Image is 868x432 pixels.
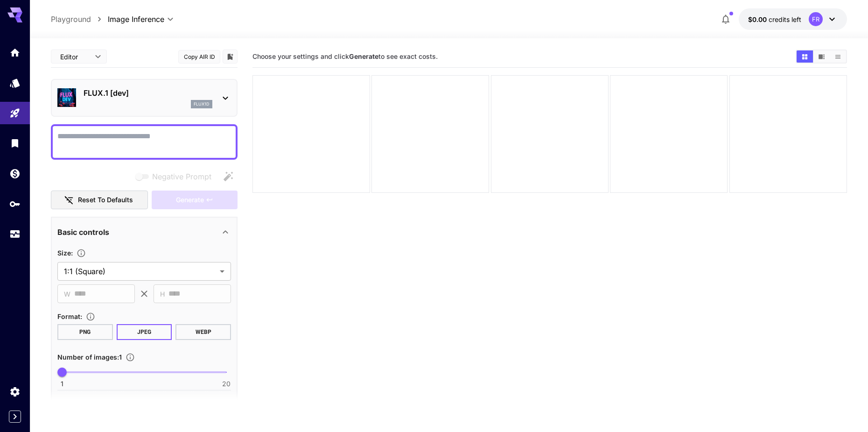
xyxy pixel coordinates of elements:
button: Choose the file format for the output image. [82,312,99,321]
span: W [64,289,70,299]
button: Copy AIR ID [178,50,220,64]
span: credits left [769,15,801,23]
div: Usage [9,228,21,240]
span: Image Inference [108,14,164,25]
div: Wallet [9,168,21,179]
div: FR [809,12,823,26]
button: JPEG [117,324,172,340]
span: Editor [60,52,89,62]
span: Size : [57,249,73,257]
span: 20 [222,379,231,389]
button: Add to library [226,51,234,62]
button: $0.00FR [739,8,847,30]
div: Library [9,137,21,149]
p: FLUX.1 [dev] [84,87,212,99]
span: Number of images : 1 [57,353,122,361]
button: Show media in grid view [797,50,813,63]
span: $0.00 [748,15,769,23]
div: Show media in grid viewShow media in video viewShow media in list view [796,50,847,64]
button: Show media in list view [830,50,846,63]
span: 1 [61,379,63,389]
div: FLUX.1 [dev]flux1d [57,84,231,112]
nav: breadcrumb [51,14,108,25]
div: API Keys [9,198,21,210]
div: Basic controls [57,221,231,243]
button: PNG [57,324,113,340]
button: Specify how many images to generate in a single request. Each image generation will be charged se... [122,353,139,362]
span: Format : [57,312,82,320]
button: Expand sidebar [9,411,21,423]
button: Show media in video view [813,50,830,63]
span: Negative Prompt [152,171,211,182]
div: Models [9,77,21,89]
p: Basic controls [57,227,109,238]
span: Choose your settings and click to see exact costs. [252,52,438,60]
div: $0.00 [748,14,801,24]
div: Home [9,47,21,58]
button: Adjust the dimensions of the generated image by specifying its width and height in pixels, or sel... [73,248,90,258]
div: Playground [9,107,21,119]
span: Negative prompts are not compatible with the selected model. [133,170,219,182]
button: WEBP [175,324,231,340]
span: 1:1 (Square) [64,266,216,277]
a: Playground [51,14,91,25]
div: Settings [9,386,21,397]
button: Reset to defaults [51,191,148,210]
p: flux1d [194,101,210,107]
span: H [160,289,165,299]
b: Generate [349,52,378,60]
